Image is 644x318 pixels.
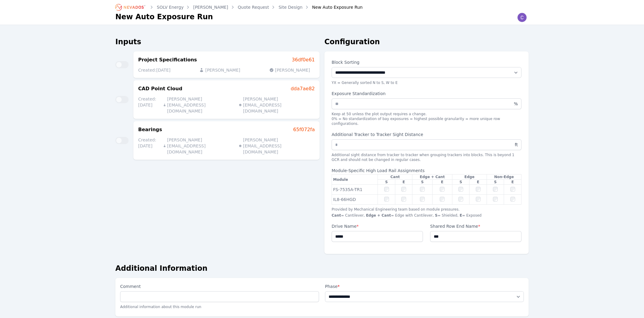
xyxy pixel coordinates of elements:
[412,174,452,180] th: Edge + Cant
[332,80,521,85] p: YX = Generally sorted N to S, W to E
[452,180,469,185] th: S
[278,4,302,10] a: Site Design
[332,185,378,195] td: FS-7535A-TR1
[138,137,158,155] p: Created: [DATE]
[138,85,182,92] h3: CAD Point Cloud
[332,207,521,218] p: Provided by Mechanical Engineering team based on module pressures.
[324,37,529,47] h2: Configuration
[332,213,521,218] div: = Cantilever, = Edge with Cantilever, = Shielded, = Exposed
[138,56,197,63] h3: Project Specifications
[291,85,315,92] a: dda7ae82
[332,153,521,162] p: Additional sight distance from tracker to tracker when grouping trackers into blocks. This is bey...
[269,67,310,73] p: [PERSON_NAME]
[395,180,412,185] th: E
[292,56,315,63] a: 36df0e61
[304,4,363,10] div: New Auto Exposure Run
[239,96,310,114] p: [PERSON_NAME][EMAIL_ADDRESS][DOMAIN_NAME]
[332,90,521,98] label: Exposure Standardization
[378,180,395,185] th: S
[199,67,240,73] p: [PERSON_NAME]
[138,96,158,114] p: Created: [DATE]
[332,167,521,174] label: Module-Specific High Load Rail Assignments
[332,131,521,139] label: Additional Tracker to Tracker Sight Distance
[332,112,521,126] p: Keep at 50 unless the plot output requires a change. 0% = No standardization of bay exposures = h...
[365,213,391,218] span: Edge + Cant
[432,180,452,185] th: E
[332,213,341,218] span: Cant
[193,4,228,10] a: [PERSON_NAME]
[120,283,319,291] label: Comment
[332,195,378,205] td: IL8-66HGD
[504,180,521,185] th: E
[487,174,521,180] th: Non-Edge
[115,37,320,47] h2: Inputs
[517,13,527,22] img: Carl Jackson
[458,213,462,218] span: E
[239,137,310,155] p: [PERSON_NAME][EMAIL_ADDRESS][DOMAIN_NAME]
[452,174,487,180] th: Edge
[412,180,432,185] th: S
[430,223,521,231] label: Shared Row End Name
[157,4,184,10] a: SOLV Energy
[332,174,378,185] th: Module
[325,283,524,290] label: Phase
[120,302,319,312] p: Additional information about this module run
[238,4,269,10] a: Quote Request
[138,126,162,133] h3: Bearings
[163,137,234,155] p: [PERSON_NAME][EMAIL_ADDRESS][DOMAIN_NAME]
[434,213,438,218] span: S
[115,12,213,22] h1: New Auto Exposure Run
[115,264,529,273] h2: Additional Information
[332,223,423,231] label: Drive Name
[332,59,521,66] label: Block Sorting
[138,67,170,73] p: Created: [DATE]
[487,180,504,185] th: S
[293,126,315,133] a: 65f072fa
[163,96,234,114] p: [PERSON_NAME][EMAIL_ADDRESS][DOMAIN_NAME]
[115,2,363,12] nav: Breadcrumb
[469,180,487,185] th: E
[378,174,412,180] th: Cant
